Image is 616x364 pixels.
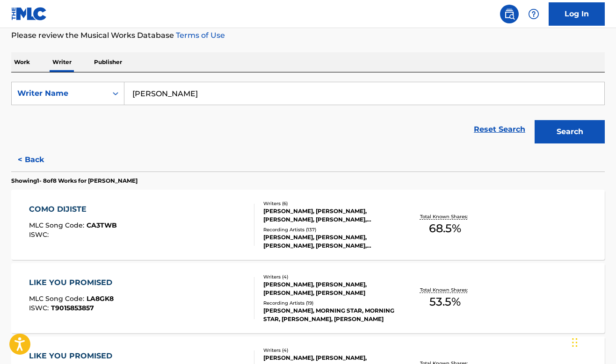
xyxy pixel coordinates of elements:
p: Publisher [91,52,125,72]
button: Search [535,120,605,143]
p: Please review the Musical Works Database [11,30,605,41]
img: MLC Logo [11,7,47,21]
span: 68.5 % [429,220,461,237]
div: Drag [572,328,578,357]
div: Writers ( 4 ) [263,347,395,354]
iframe: Chat Widget [569,319,616,364]
div: [PERSON_NAME], [PERSON_NAME], [PERSON_NAME], [PERSON_NAME] [263,280,395,297]
span: T9015853857 [51,304,94,312]
div: [PERSON_NAME], [PERSON_NAME], [PERSON_NAME], [PERSON_NAME], [PERSON_NAME], [PERSON_NAME] [263,207,395,224]
div: Writers ( 4 ) [263,273,395,280]
div: Help [524,5,543,23]
a: Log In [549,2,605,26]
p: Writer [50,52,74,72]
span: CA3TWB [87,221,117,229]
div: LIKE YOU PROMISED [29,277,117,288]
a: Public Search [500,5,519,23]
img: help [528,8,539,20]
a: Terms of Use [174,31,225,40]
img: search [504,8,515,20]
button: < Back [11,148,67,171]
p: Total Known Shares: [420,286,470,293]
span: ISWC : [29,304,51,312]
div: Writers ( 6 ) [263,200,395,207]
a: LIKE YOU PROMISEDMLC Song Code:LA8GK8ISWC:T9015853857Writers (4)[PERSON_NAME], [PERSON_NAME], [PE... [11,263,605,333]
form: Search Form [11,82,605,148]
div: [PERSON_NAME], MORNING STAR, MORNING STAR, [PERSON_NAME], [PERSON_NAME] [263,307,395,323]
div: [PERSON_NAME], [PERSON_NAME], [PERSON_NAME], [PERSON_NAME], [PERSON_NAME] [263,233,395,250]
span: LA8GK8 [87,294,114,303]
span: MLC Song Code : [29,294,87,303]
div: LIKE YOU PROMISED [29,350,117,362]
p: Work [11,52,33,72]
div: COMO DIJISTE [29,204,117,215]
span: 53.5 % [429,293,461,310]
a: Reset Search [469,119,530,140]
div: Recording Artists ( 19 ) [263,300,395,307]
span: ISWC : [29,230,51,239]
p: Showing 1 - 8 of 8 Works for [PERSON_NAME] [11,177,138,185]
div: Writer Name [17,88,101,99]
a: COMO DIJISTEMLC Song Code:CA3TWBISWC:Writers (6)[PERSON_NAME], [PERSON_NAME], [PERSON_NAME], [PER... [11,190,605,260]
div: Recording Artists ( 137 ) [263,226,395,233]
span: MLC Song Code : [29,221,87,229]
p: Total Known Shares: [420,213,470,220]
